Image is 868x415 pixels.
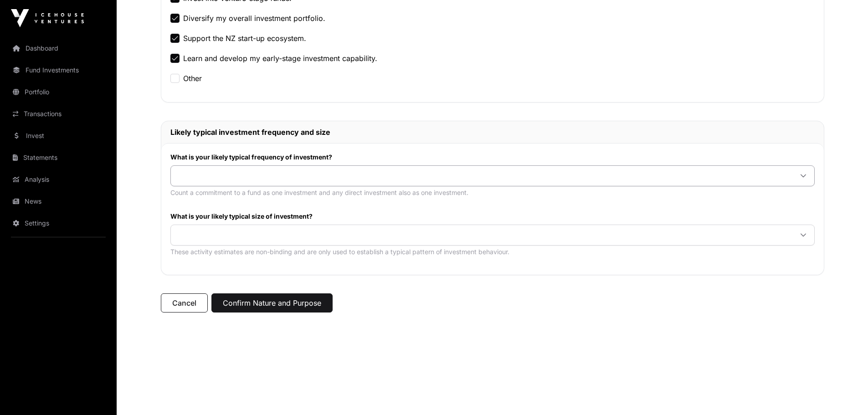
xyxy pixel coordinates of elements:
label: What is your likely typical frequency of investment? [170,153,815,162]
iframe: Chat Widget [822,371,868,415]
button: Confirm Nature and Purpose [211,293,333,313]
label: Diversify my overall investment portfolio. [183,13,325,24]
p: Count a commitment to a fund as one investment and any direct investment also as one investment. [170,188,815,197]
a: Dashboard [7,38,109,58]
label: Other [183,73,202,84]
h2: Likely typical investment frequency and size [170,127,815,138]
a: Analysis [7,169,109,190]
a: Settings [7,213,109,233]
a: Portfolio [7,82,109,102]
a: Invest [7,126,109,146]
label: Support the NZ start-up ecosystem. [183,33,306,44]
p: These activity estimates are non-binding and are only used to establish a typical pattern of inve... [170,247,815,256]
span: Cancel [172,297,196,308]
img: Icehouse Ventures Logo [11,9,84,27]
label: What is your likely typical size of investment? [170,212,815,221]
a: Statements [7,148,109,168]
a: News [7,191,109,211]
a: Transactions [7,104,109,124]
a: Fund Investments [7,60,109,80]
button: Cancel [161,293,208,313]
label: Learn and develop my early-stage investment capability. [183,53,377,64]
